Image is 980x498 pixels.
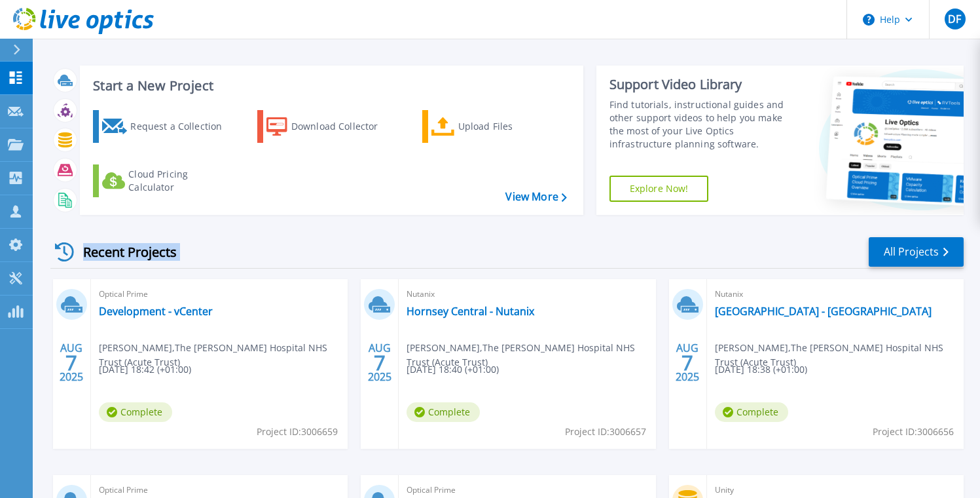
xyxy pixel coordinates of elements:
span: Complete [407,402,480,422]
span: Project ID: 3006656 [873,425,954,439]
div: AUG 2025 [59,339,84,387]
a: [GEOGRAPHIC_DATA] - [GEOGRAPHIC_DATA] [715,305,932,318]
span: 7 [65,357,77,368]
div: AUG 2025 [367,339,392,387]
span: 7 [681,357,693,368]
div: AUG 2025 [675,339,700,387]
div: Support Video Library [609,76,793,93]
div: Upload Files [458,113,563,140]
span: [DATE] 18:42 (+01:00) [99,362,191,377]
a: Hornsey Central - Nutanix [407,305,534,318]
span: DF [948,14,961,24]
div: Cloud Pricing Calculator [128,168,233,194]
a: Download Collector [257,110,403,143]
div: Find tutorials, instructional guides and other support videos to help you make the most of your L... [609,98,793,151]
span: Optical Prime [99,287,340,301]
div: Download Collector [291,113,396,140]
span: [PERSON_NAME] , The [PERSON_NAME] Hospital NHS Trust (Acute Trust) [99,341,348,370]
div: Request a Collection [130,113,235,140]
a: Cloud Pricing Calculator [93,164,239,197]
a: View More [505,191,566,203]
span: Project ID: 3006657 [565,425,646,439]
span: 7 [374,357,386,368]
span: [PERSON_NAME] , The [PERSON_NAME] Hospital NHS Trust (Acute Trust) [407,341,655,370]
span: Complete [715,402,788,422]
a: All Projects [869,237,964,267]
a: Request a Collection [93,110,239,143]
span: Unity [715,483,956,497]
span: [DATE] 18:38 (+01:00) [715,362,807,377]
h3: Start a New Project [93,79,566,93]
span: Nutanix [715,287,956,301]
a: Development - vCenter [99,305,213,318]
span: [PERSON_NAME] , The [PERSON_NAME] Hospital NHS Trust (Acute Trust) [715,341,964,370]
a: Upload Files [422,110,568,143]
span: [DATE] 18:40 (+01:00) [407,362,499,377]
a: Explore Now! [609,176,709,202]
span: Complete [99,402,172,422]
div: Recent Projects [50,236,194,268]
span: Optical Prime [407,483,647,497]
span: Project ID: 3006659 [257,425,338,439]
span: Nutanix [407,287,647,301]
span: Optical Prime [99,483,340,497]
